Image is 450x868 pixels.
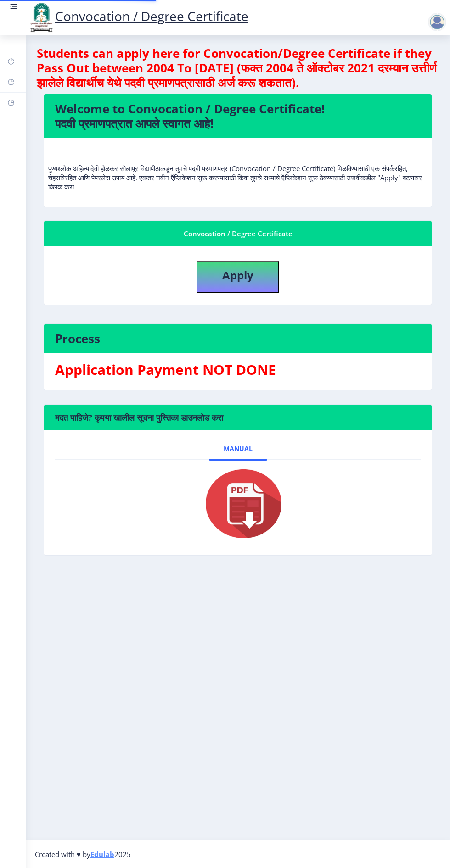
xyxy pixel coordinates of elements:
[55,361,421,379] h3: Application Payment NOT DONE
[197,261,279,293] button: Apply
[55,101,421,131] h4: Welcome to Convocation / Degree Certificate! पदवी प्रमाणपत्रात आपले स्वागत आहे!
[37,46,439,90] h4: Students can apply here for Convocation/Degree Certificate if they Pass Out between 2004 To [DATE...
[192,467,284,540] img: pdf.png
[90,850,114,859] a: Edulab
[28,2,55,33] img: logo
[55,228,421,239] div: Convocation / Degree Certificate
[55,412,421,423] h6: मदत पाहिजे? कृपया खालील सूचना पुस्तिका डाउनलोड करा
[28,7,248,25] a: Convocation / Degree Certificate
[222,267,253,283] b: Apply
[48,145,427,191] p: पुण्यश्लोक अहिल्यादेवी होळकर सोलापूर विद्यापीठाकडून तुमचे पदवी प्रमाणपत्र (Convocation / Degree C...
[209,438,267,460] a: Manual
[224,445,253,452] span: Manual
[35,850,131,859] span: Created with ♥ by 2025
[55,331,421,346] h4: Process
